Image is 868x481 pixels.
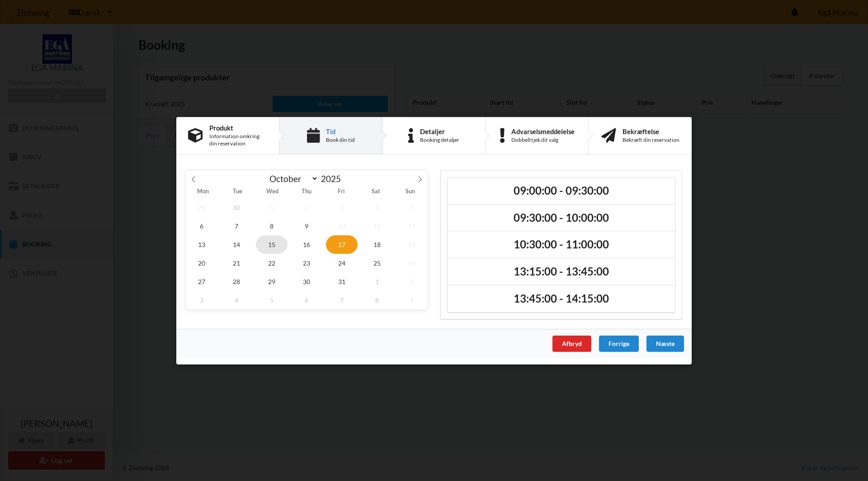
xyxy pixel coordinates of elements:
[396,198,428,216] span: October 5, 2025
[291,253,323,272] span: October 23, 2025
[265,173,319,184] select: Month
[326,216,358,235] span: October 10, 2025
[326,198,358,216] span: October 3, 2025
[289,189,324,195] span: Thu
[220,189,255,195] span: Tue
[454,238,669,252] h2: 10:30:00 - 11:00:00
[186,198,217,216] span: September 29, 2025
[256,290,288,309] span: November 5, 2025
[552,336,591,352] div: Afbryd
[291,272,323,290] span: October 30, 2025
[623,127,679,135] div: Bekræftelse
[186,272,217,290] span: October 27, 2025
[221,235,253,253] span: October 14, 2025
[256,198,288,216] span: October 1, 2025
[361,198,393,216] span: October 4, 2025
[361,253,393,272] span: October 25, 2025
[186,290,217,309] span: November 3, 2025
[221,253,253,272] span: October 21, 2025
[511,127,575,135] div: Advarselsmeddelelse
[454,183,669,197] h2: 09:00:00 - 09:30:00
[221,290,253,309] span: November 4, 2025
[326,136,355,143] div: Book din tid
[393,189,428,195] span: Sun
[361,216,393,235] span: October 11, 2025
[396,216,428,235] span: October 12, 2025
[186,253,217,272] span: October 20, 2025
[221,198,253,216] span: September 30, 2025
[396,272,428,290] span: November 2, 2025
[326,290,358,309] span: November 7, 2025
[326,272,358,290] span: October 31, 2025
[291,216,323,235] span: October 9, 2025
[396,290,428,309] span: November 9, 2025
[359,189,393,195] span: Sat
[291,235,323,253] span: October 16, 2025
[396,235,428,253] span: October 19, 2025
[326,127,355,135] div: Tid
[221,216,253,235] span: October 7, 2025
[186,189,220,195] span: Mon
[454,292,669,306] h2: 13:45:00 - 14:15:00
[209,124,267,131] div: Produkt
[454,265,669,279] h2: 13:15:00 - 13:45:00
[291,290,323,309] span: November 6, 2025
[209,132,267,147] div: Information omkring din reservation
[420,127,459,135] div: Detaljer
[396,253,428,272] span: October 26, 2025
[420,136,459,143] div: Booking detaljer
[623,136,679,143] div: Bekræft din reservation
[291,198,323,216] span: October 2, 2025
[646,336,684,352] div: Næste
[361,290,393,309] span: November 8, 2025
[454,210,669,224] h2: 09:30:00 - 10:00:00
[256,272,288,290] span: October 29, 2025
[361,235,393,253] span: October 18, 2025
[324,189,359,195] span: Fri
[511,136,575,143] div: Dobbelttjek dit valg
[256,235,288,253] span: October 15, 2025
[221,272,253,290] span: October 28, 2025
[186,235,217,253] span: October 13, 2025
[361,272,393,290] span: November 1, 2025
[255,189,289,195] span: Wed
[256,216,288,235] span: October 8, 2025
[326,253,358,272] span: October 24, 2025
[186,216,217,235] span: October 6, 2025
[256,253,288,272] span: October 22, 2025
[318,173,348,184] input: Year
[599,336,639,352] div: Forrige
[326,235,358,253] span: October 17, 2025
